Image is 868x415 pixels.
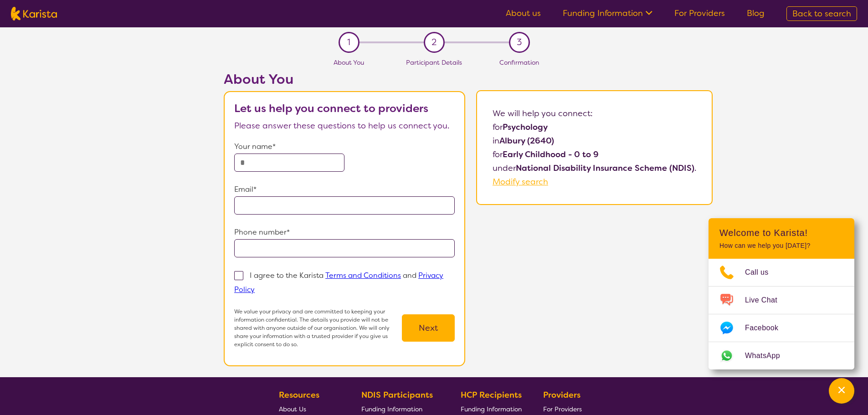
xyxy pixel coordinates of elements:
p: in [493,134,696,148]
b: National Disability Insurance Scheme (NDIS) [516,163,694,174]
p: for [493,120,696,134]
p: How can we help you [DATE]? [719,242,843,250]
b: Albury (2640) [499,135,554,146]
span: 2 [431,36,437,49]
img: Karista logo [11,7,57,20]
h2: About You [224,71,465,87]
span: For Providers [543,405,582,413]
a: Funding Information [563,8,652,19]
p: under . [493,161,696,175]
b: NDIS Participants [361,389,433,400]
p: We value your privacy and are committed to keeping your information confidential. The details you... [234,307,402,348]
ul: Choose channel [709,259,854,369]
button: Next [402,314,455,342]
span: WhatsApp [745,349,791,363]
span: About You [334,58,364,67]
div: Channel Menu [709,218,854,369]
span: 3 [517,36,522,49]
p: Your name* [234,140,455,154]
span: Confirmation [499,58,539,67]
span: Call us [745,266,780,279]
p: Phone number* [234,225,455,239]
a: Web link opens in a new tab. [709,342,854,369]
b: Providers [543,389,580,400]
b: Let us help you connect to providers [234,101,428,116]
p: Please answer these questions to help us connect you. [234,119,455,133]
h2: Welcome to Karista! [719,227,843,238]
span: About Us [279,405,306,413]
p: Email* [234,183,455,196]
b: Early Childhood - 0 to 9 [503,149,599,160]
b: Psychology [503,122,548,133]
a: Modify search [493,176,548,187]
a: About us [506,8,541,19]
span: 1 [347,36,350,49]
p: We will help you connect: [493,107,696,120]
p: for [493,148,696,161]
span: Participant Details [406,58,462,67]
a: Terms and Conditions [325,271,401,280]
b: HCP Recipients [461,389,522,400]
a: Back to search [786,6,857,21]
span: Back to search [792,8,851,19]
a: For Providers [674,8,725,19]
button: Channel Menu [829,378,854,404]
span: Facebook [745,321,789,335]
p: I agree to the Karista and [234,271,443,294]
a: Blog [747,8,765,19]
b: Resources [279,389,319,400]
span: Live Chat [745,293,788,307]
span: Funding Information [361,405,422,413]
span: Funding Information [461,405,522,413]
